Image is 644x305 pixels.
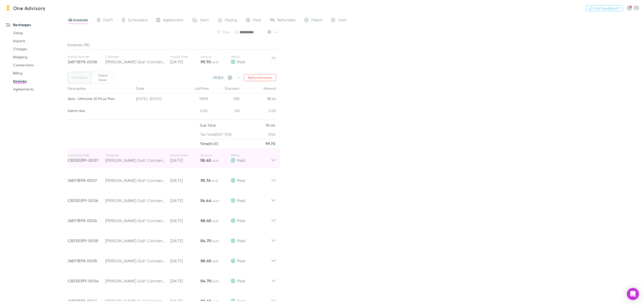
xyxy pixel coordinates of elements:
span: Draft [103,17,113,24]
p: 24EF3EF8-0008 [68,59,105,65]
span: Sent [200,17,209,24]
span: Paid [253,17,261,24]
span: AUD [213,239,219,243]
strong: 95.76 [200,178,211,183]
p: [DATE] [170,197,200,204]
a: Billing [8,69,72,77]
div: [PERSON_NAME] Gulf Containers Pty Ltd [105,298,165,304]
p: [DATE] [170,298,200,304]
p: 9.06 [268,130,275,139]
a: Mapping [8,53,72,61]
strong: 99.70 [265,141,275,146]
p: Amount [200,55,231,59]
p: C83303FF-0004 [68,278,105,284]
a: Agreements [8,85,72,93]
div: Open Intercom Messenger [627,288,639,300]
div: Invoice NumberC83303FF-0007Customer[PERSON_NAME] Gulf Container Self Storage Pty LtdInvoice Date[... [64,148,280,168]
strong: 88.45 [200,298,211,303]
p: 24EF3EF8-0007 [68,177,105,183]
span: Scheduled [128,17,147,24]
p: 24EF3EF8-0006 [68,218,105,224]
span: AUD [213,279,219,283]
div: 24EF3EF8-0007[PERSON_NAME] Gulf Containers Pty Ltd[DATE]95.76 AUDPaid [64,168,280,188]
p: [DATE] [170,157,200,163]
div: [PERSON_NAME] Gulf Containers Pty Ltd [105,59,165,65]
span: Paid [237,158,245,163]
div: [PERSON_NAME] Gulf Container Self Storage Pty Ltd [105,238,165,244]
strong: 58.45 [200,158,211,163]
div: [PERSON_NAME] Gulf Container Self Storage Pty Ltd [105,278,165,284]
p: [DATE] [170,177,200,183]
span: AUD [212,159,219,163]
span: Refunded [277,17,295,24]
button: Firm View [68,72,91,83]
span: Failed [311,17,322,24]
span: Paid [237,178,245,183]
strong: 54.70 [200,278,212,283]
span: Paid [237,238,245,243]
p: Invoice Number [68,55,105,59]
div: 0% [210,106,240,118]
span: Paid [237,59,245,64]
div: C83303FF-0005[PERSON_NAME] Gulf Container Self Storage Pty Ltd[DATE]54.70 AUDPaid [64,229,280,249]
p: 90.64 [266,121,275,130]
p: Invoice Date [170,55,200,59]
a: Imports [8,37,72,45]
a: One Advisory [2,2,49,14]
p: C83303FF-0007 [68,157,105,163]
div: 24EF3EF8-0005[PERSON_NAME] Gulf Containers Pty Ltd[DATE]88.45 AUDPaid [64,249,280,269]
div: 25% [210,93,240,106]
a: Connections [8,61,72,69]
a: Setup [8,29,72,37]
div: [PERSON_NAME] Gulf Containers Pty Ltd [105,177,165,183]
div: [PERSON_NAME] Gulf Containers Pty Ltd [105,218,165,224]
div: [DATE] - [DATE] [134,93,179,106]
strong: Total [200,141,210,146]
strong: 54.70 [200,238,212,243]
p: 24EF3EF8-0005 [68,258,105,264]
div: [PERSON_NAME] Gulf Containers Pty Ltd [105,258,165,264]
button: Client View [91,72,114,83]
p: ( AUD ) [200,139,219,148]
strong: 88.45 [200,258,211,263]
span: AUD [212,60,219,64]
p: [DATE] [170,218,200,224]
button: Got Feedback? [586,5,623,11]
div: 88.64 [240,93,276,106]
span: Paid [237,198,245,203]
span: AUD [212,219,219,223]
p: [DATE] [170,238,200,244]
span: Paid [237,298,245,303]
span: Paid [237,218,245,223]
div: Invoice Number24EF3EF8-0008Customer[PERSON_NAME] Gulf Containers Pty LtdInvoice Date[DATE]Amount9... [64,50,280,70]
div: 2.00 [240,106,276,118]
p: [DATE] [170,258,200,264]
strong: 88.45 [200,218,211,223]
span: AUD [212,179,219,183]
span: Paid [237,258,245,263]
div: Xero - Ultimate 10 Price Plan [68,93,132,104]
span: AUD [213,199,220,203]
p: [DATE] [170,278,200,284]
div: C83303FF-0006[PERSON_NAME] Gulf Container Self Storage Pty Ltd[DATE]56.44 AUDPaid [64,188,280,209]
div: Admin fee [68,106,132,116]
button: Filter [214,29,233,35]
div: [PERSON_NAME] Gulf Container Self Storage Pty Ltd [105,157,165,163]
span: All invoices [68,17,88,24]
strong: 99.70 [200,59,211,64]
p: Tax Total (GST 10%) [200,130,232,139]
span: Void [338,17,346,24]
h3: One Advisory [13,5,46,11]
a: Recharges [1,21,72,29]
strong: 56.44 [200,198,212,203]
p: [DATE] [170,59,200,65]
div: 24EF3EF8-0006[PERSON_NAME] Gulf Containers Pty Ltd[DATE]88.45 AUDPaid [64,209,280,229]
p: Sub Total [200,121,216,130]
span: Agreement [163,17,184,24]
span: AUD [212,259,219,263]
p: 24EF3EF8-0004 [68,298,105,304]
p: Amount [200,153,231,157]
div: 118.18 [179,93,210,106]
a: Charges [8,45,72,53]
p: Status [231,55,271,59]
